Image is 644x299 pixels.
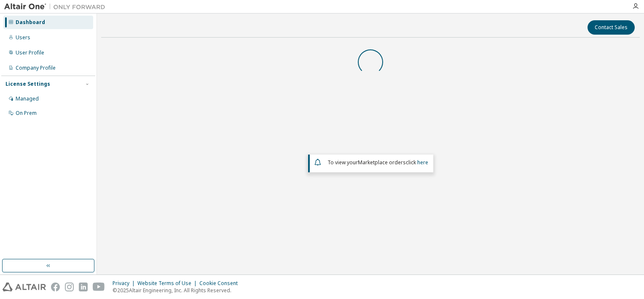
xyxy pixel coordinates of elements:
[3,283,46,291] img: altair_logo.svg
[51,283,60,291] img: facebook.svg
[358,159,406,166] em: Marketplace orders
[327,159,428,166] span: To view your click
[16,65,56,71] div: Company Profile
[79,283,88,291] img: linkedin.svg
[16,95,39,102] div: Managed
[93,283,105,291] img: youtube.svg
[588,20,635,35] button: Contact Sales
[4,3,110,11] img: Altair One
[113,287,243,294] p: © 2025 Altair Engineering, Inc. All Rights Reserved.
[113,280,137,287] div: Privacy
[16,19,45,26] div: Dashboard
[417,159,428,166] a: here
[65,283,74,291] img: instagram.svg
[199,280,243,287] div: Cookie Consent
[5,81,50,87] div: License Settings
[16,49,44,56] div: User Profile
[137,280,199,287] div: Website Terms of Use
[16,34,30,41] div: Users
[16,110,37,117] div: On Prem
